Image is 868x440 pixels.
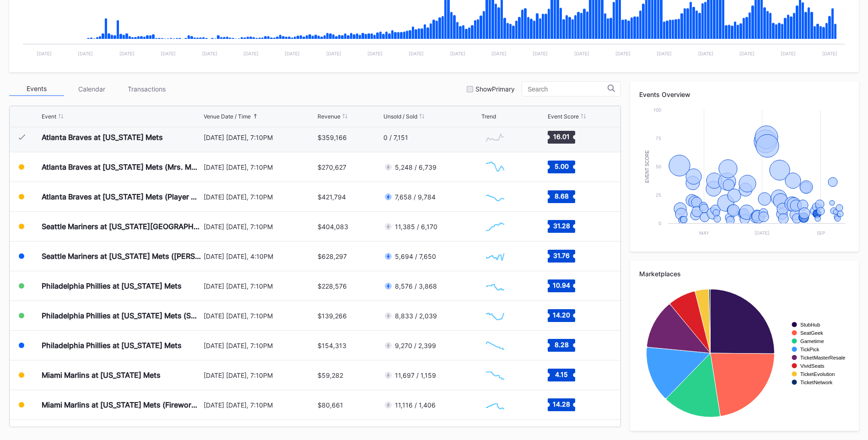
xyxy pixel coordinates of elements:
[800,363,825,369] text: VividSeats
[553,400,570,408] text: 14.28
[553,311,570,319] text: 14.20
[395,371,436,379] div: 11,697 / 1,159
[481,334,509,357] svg: Chart title
[555,370,568,378] text: 4.15
[318,282,347,290] div: $228,576
[318,312,347,320] div: $139,266
[781,51,796,56] text: [DATE]
[491,51,507,56] text: [DATE]
[204,134,315,141] div: [DATE] [DATE], 7:10PM
[395,163,437,171] div: 5,248 / 6,739
[161,51,176,56] text: [DATE]
[42,370,161,380] div: Miami Marlins at [US_STATE] Mets
[204,252,315,260] div: [DATE] [DATE], 4:10PM
[204,401,315,409] div: [DATE] [DATE], 7:10PM
[755,230,770,236] text: [DATE]
[119,51,135,56] text: [DATE]
[42,133,163,142] div: Atlanta Braves at [US_STATE] Mets
[204,371,315,379] div: [DATE] [DATE], 7:10PM
[528,86,608,93] input: Search
[383,113,417,120] div: Unsold / Sold
[42,281,182,290] div: Philadelphia Phillies at [US_STATE] Mets
[395,223,437,231] div: 11,385 / 6,170
[42,113,56,120] div: Event
[639,284,850,422] svg: Chart title
[9,82,64,96] div: Events
[42,341,182,350] div: Philadelphia Phillies at [US_STATE] Mets
[481,364,509,386] svg: Chart title
[554,341,568,349] text: 8.28
[285,51,300,56] text: [DATE]
[553,222,570,230] text: 31.28
[395,312,437,320] div: 8,833 / 2,039
[243,51,259,56] text: [DATE]
[639,105,850,242] svg: Chart title
[481,126,509,149] svg: Chart title
[553,133,570,140] text: 16.01
[698,51,713,56] text: [DATE]
[554,162,568,170] text: 5.00
[318,193,346,201] div: $421,794
[481,215,509,238] svg: Chart title
[42,222,201,231] div: Seattle Mariners at [US_STATE][GEOGRAPHIC_DATA] ([PERSON_NAME][GEOGRAPHIC_DATA] Replica Giveaway/...
[395,401,436,409] div: 11,116 / 1,406
[800,338,824,344] text: Gametime
[800,347,819,352] text: TickPick
[800,355,845,360] text: TicketMasterResale
[475,85,515,93] div: Show Primary
[639,270,850,278] div: Marketplaces
[42,252,201,261] div: Seattle Mariners at [US_STATE] Mets ([PERSON_NAME] Bobblehead Giveaway)
[395,193,436,201] div: 7,658 / 9,784
[42,192,201,201] div: Atlanta Braves at [US_STATE] Mets (Player Replica Jersey Giveaway)
[42,311,201,320] div: Philadelphia Phillies at [US_STATE] Mets (SNY Players Pins Featuring [PERSON_NAME], [PERSON_NAME]...
[367,51,383,56] text: [DATE]
[318,401,343,409] div: $80,661
[204,193,315,201] div: [DATE] [DATE], 7:10PM
[800,371,835,377] text: TicketEvolution
[800,322,820,327] text: StubHub
[739,51,755,56] text: [DATE]
[656,164,661,169] text: 50
[395,282,437,290] div: 8,576 / 3,868
[548,113,579,120] div: Event Score
[204,113,251,120] div: Venue Date / Time
[37,51,52,56] text: [DATE]
[533,51,548,56] text: [DATE]
[553,252,570,259] text: 31.76
[204,163,315,171] div: [DATE] [DATE], 7:10PM
[639,91,850,98] div: Events Overview
[318,342,346,349] div: $154,313
[204,342,315,349] div: [DATE] [DATE], 7:10PM
[656,135,661,141] text: 75
[42,162,201,172] div: Atlanta Braves at [US_STATE] Mets (Mrs. Met Bobblehead Giveaway)
[574,51,589,56] text: [DATE]
[395,342,436,349] div: 9,270 / 2,399
[645,150,650,183] text: Event Score
[202,51,217,56] text: [DATE]
[318,134,347,141] div: $359,166
[78,51,93,56] text: [DATE]
[318,163,346,171] div: $270,627
[481,304,509,327] svg: Chart title
[800,330,823,336] text: SeatGeek
[318,113,340,120] div: Revenue
[822,51,837,56] text: [DATE]
[653,107,661,113] text: 100
[481,245,509,268] svg: Chart title
[318,252,347,260] div: $628,297
[395,252,436,260] div: 5,694 / 7,650
[553,281,570,289] text: 10.94
[699,230,709,236] text: May
[204,223,315,231] div: [DATE] [DATE], 7:10PM
[318,223,348,231] div: $404,083
[450,51,465,56] text: [DATE]
[657,51,672,56] text: [DATE]
[481,274,509,297] svg: Chart title
[318,371,343,379] div: $59,282
[481,185,509,208] svg: Chart title
[481,113,496,120] div: Trend
[409,51,424,56] text: [DATE]
[800,380,833,385] text: TicketNetwork
[64,82,119,96] div: Calendar
[817,230,825,236] text: Sep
